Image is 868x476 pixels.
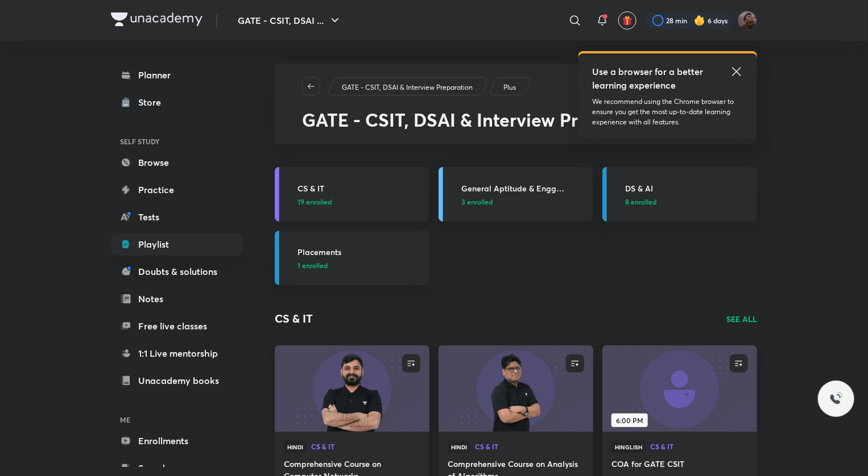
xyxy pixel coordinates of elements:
img: Suryansh Singh [738,11,757,30]
span: CS & IT [475,443,584,450]
span: Hindi [448,441,470,453]
h3: CS & IT [297,182,423,194]
a: 1:1 Live mentorship [111,342,243,365]
a: new-thumbnail [275,345,429,432]
span: CS & IT [650,443,748,450]
span: CS & IT [311,443,420,450]
h6: SELF STUDY [111,132,243,151]
span: 6:00 PM [611,414,648,427]
img: new-thumbnail [273,344,431,432]
a: new-thumbnail [439,345,593,432]
img: new-thumbnail [437,344,594,432]
span: 8 enrolled [625,197,656,207]
h3: Placements [297,246,423,258]
span: 1 enrolled [297,260,328,270]
p: Plus [503,82,516,93]
a: Company Logo [111,12,202,29]
img: new-thumbnail [601,344,758,432]
a: GATE - CSIT, DSAI & Interview Preparation [340,82,475,93]
a: Planner [111,64,243,86]
a: DS & AI8 enrolled [602,167,757,222]
a: Free live classes [111,315,243,337]
h3: DS & AI [625,182,750,194]
span: 19 enrolled [297,197,332,207]
a: Browse [111,151,243,174]
a: CS & IT [311,443,420,451]
button: GATE - CSIT, DSAI ... [231,9,349,32]
a: SEE ALL [726,313,757,325]
p: We recommend using the Chrome browser to ensure you get the most up-to-date learning experience w... [592,97,743,127]
a: Playlist [111,233,243,256]
img: Company Logo [111,12,202,26]
a: COA for GATE CSIT [611,458,748,472]
a: Enrollments [111,429,243,452]
h3: General Aptitude & Engg Mathematics [461,182,586,194]
a: Doubts & solutions [111,260,243,283]
span: 3 enrolled [461,197,493,207]
div: Store [138,95,168,109]
h2: CS & IT [275,310,313,327]
img: avatar [622,15,633,26]
a: Plus [502,82,518,93]
a: new-thumbnail6:00 PM [602,345,757,432]
span: Hinglish [611,441,646,453]
button: avatar [618,11,636,30]
a: Unacademy books [111,369,243,392]
p: GATE - CSIT, DSAI & Interview Preparation [342,82,473,93]
span: GATE - CSIT, DSAI & Interview Preparation Playlist [302,107,728,132]
h5: Use a browser for a better learning experience [592,65,705,92]
a: Placements1 enrolled [275,231,429,285]
a: CS & IT [475,443,584,451]
a: Tests [111,206,243,228]
span: Hindi [284,441,307,453]
a: CS & IT19 enrolled [275,167,429,222]
h6: ME [111,410,243,429]
a: General Aptitude & Engg Mathematics3 enrolled [439,167,593,222]
a: Store [111,91,243,114]
img: ttu [829,392,843,406]
a: Notes [111,287,243,310]
a: Practice [111,178,243,201]
img: streak [694,15,705,26]
a: CS & IT [650,443,748,451]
